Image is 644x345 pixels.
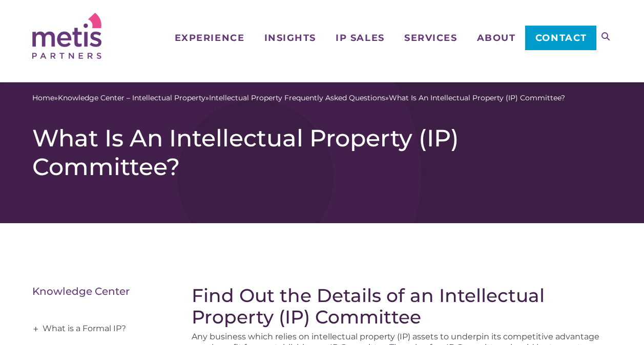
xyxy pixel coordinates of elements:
h1: What Is An Intellectual Property (IP) Committee? [32,124,612,181]
span: + [30,319,41,339]
span: IP Sales [336,33,384,42]
span: What Is An Intellectual Property (IP) Committee? [389,93,565,103]
span: Experience [175,33,244,42]
h2: Find Out the Details of an Intellectual Property (IP) Committee [192,285,612,328]
img: Metis Partners [32,13,101,59]
a: What is a Formal IP? [32,318,163,339]
span: Insights [264,33,316,42]
a: Home [32,93,54,103]
a: Contact [525,26,596,50]
span: » » » [32,93,565,103]
a: Intellectual Property Frequently Asked Questions [209,93,385,103]
span: About [477,33,516,42]
span: Services [404,33,457,42]
a: Knowledge Center – Intellectual Property [58,93,205,103]
span: Contact [535,33,587,42]
a: Knowledge Center [32,285,130,297]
